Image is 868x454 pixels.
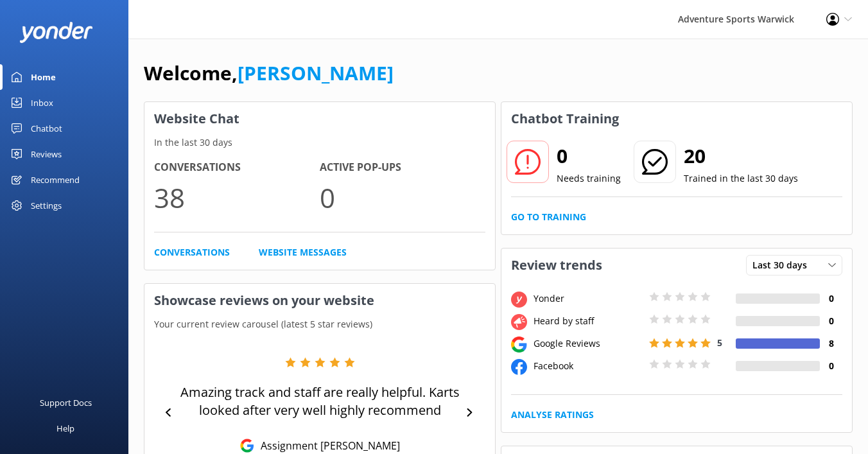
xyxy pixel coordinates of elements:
[31,193,62,218] div: Settings
[752,258,815,272] span: Last 30 days
[684,171,798,186] p: Trained in the last 30 days
[820,292,842,306] h4: 0
[144,102,495,135] h3: Website Chat
[179,383,460,419] p: Amazing track and staff are really helpful. Karts looked after very well highly recommend
[154,159,320,176] h4: Conversations
[144,135,495,150] p: In the last 30 days
[557,141,621,171] h2: 0
[56,415,74,441] div: Help
[31,141,62,167] div: Reviews
[684,141,798,171] h2: 20
[820,336,842,351] h4: 8
[144,317,495,331] p: Your current review carousel (latest 5 star reviews)
[820,359,842,373] h4: 0
[238,60,394,86] a: [PERSON_NAME]
[717,336,722,349] span: 5
[240,439,254,453] img: Google Reviews
[19,22,93,43] img: yonder-white-logo.png
[154,176,320,219] p: 38
[501,102,629,135] h3: Chatbot Training
[530,336,646,351] div: Google Reviews
[40,390,92,415] div: Support Docs
[511,210,586,224] a: Go to Training
[144,58,394,89] h1: Welcome,
[254,439,400,453] p: Assignment [PERSON_NAME]
[31,167,80,193] div: Recommend
[31,116,62,141] div: Chatbot
[31,64,56,90] div: Home
[320,159,485,176] h4: Active Pop-ups
[154,245,230,259] a: Conversations
[820,314,842,328] h4: 0
[501,249,612,282] h3: Review trends
[530,359,646,373] div: Facebook
[144,284,495,317] h3: Showcase reviews on your website
[259,245,347,259] a: Website Messages
[511,408,594,422] a: Analyse Ratings
[530,314,646,328] div: Heard by staff
[557,171,621,186] p: Needs training
[530,292,646,306] div: Yonder
[31,90,53,116] div: Inbox
[320,176,485,219] p: 0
